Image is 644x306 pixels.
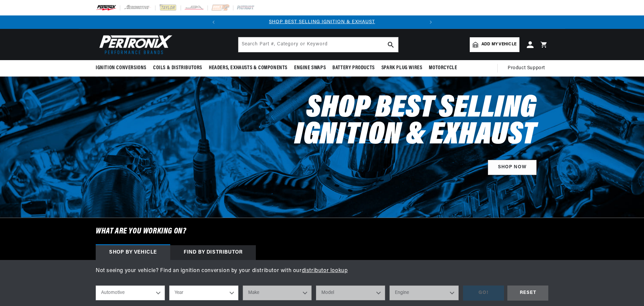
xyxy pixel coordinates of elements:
[170,245,256,260] div: Find by Distributor
[329,60,378,76] summary: Battery Products
[220,18,424,26] div: 1 of 2
[381,64,422,72] span: Spark Plug Wires
[332,64,375,72] span: Battery Products
[316,286,385,300] select: Model
[96,267,548,275] p: Not seeing your vehicle? Find an ignition conversion by your distributor with our
[96,286,165,300] select: Ride Type
[424,15,438,29] button: Translation missing: en.sections.announcements.next_announcement
[96,64,146,72] span: Ignition Conversions
[470,37,519,52] a: Add my vehicle
[507,286,548,301] div: RESET
[153,64,202,72] span: Coils & Distributors
[481,41,516,48] span: Add my vehicle
[79,15,565,29] slideshow-component: Translation missing: en.sections.announcements.announcement_bar
[96,245,170,260] div: Shop by vehicle
[488,160,537,175] a: SHOP NOW
[294,64,326,72] span: Engine Swaps
[209,64,287,72] span: Headers, Exhausts & Components
[508,60,548,76] summary: Product Support
[238,37,398,52] input: Search Part #, Category or Keyword
[302,268,348,273] a: distributor lookup
[79,218,565,245] h6: What are you working on?
[96,60,150,76] summary: Ignition Conversions
[169,286,238,300] select: Year
[378,60,426,76] summary: Spark Plug Wires
[205,60,291,76] summary: Headers, Exhausts & Components
[291,60,329,76] summary: Engine Swaps
[220,18,424,26] div: Announcement
[207,15,220,29] button: Translation missing: en.sections.announcements.previous_announcement
[243,286,312,300] select: Make
[383,37,398,52] button: search button
[389,286,459,300] select: Engine
[150,60,205,76] summary: Coils & Distributors
[249,95,537,149] h2: Shop Best Selling Ignition & Exhaust
[269,19,375,25] a: SHOP BEST SELLING IGNITION & EXHAUST
[508,64,545,72] span: Product Support
[96,33,173,56] img: Pertronix
[429,64,457,72] span: Motorcycle
[425,60,460,76] summary: Motorcycle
